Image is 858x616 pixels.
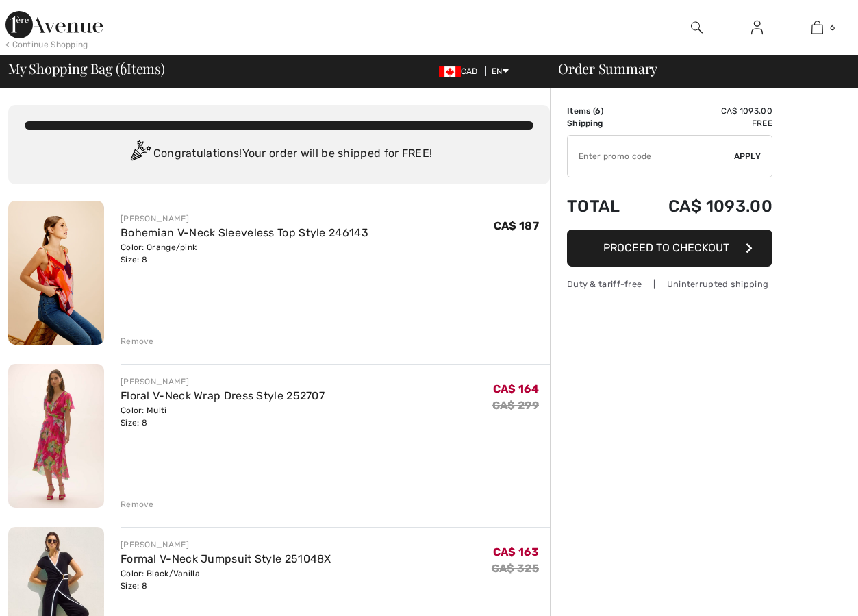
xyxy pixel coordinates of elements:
a: Sign In [740,19,774,36]
span: Proceed to Checkout [603,241,729,254]
span: CAD [439,66,483,76]
span: 6 [830,21,835,34]
span: EN [492,66,509,76]
span: Apply [734,150,761,162]
div: Order Summary [542,62,850,75]
td: Free [636,117,772,130]
div: < Continue Shopping [5,38,88,51]
div: [PERSON_NAME] [121,539,331,551]
td: CA$ 1093.00 [636,105,772,117]
img: My Bag [811,19,823,36]
div: Color: Black/Vanilla Size: 8 [121,567,331,592]
a: Floral V-Neck Wrap Dress Style 252707 [121,389,325,402]
img: 1ère Avenue [5,11,103,38]
img: search the website [691,19,703,36]
div: [PERSON_NAME] [121,375,325,388]
a: Bohemian V-Neck Sleeveless Top Style 246143 [121,226,368,239]
a: Formal V-Neck Jumpsuit Style 251048X [121,552,331,565]
s: CA$ 325 [492,562,539,575]
img: Canadian Dollar [439,66,461,77]
span: CA$ 163 [493,545,539,558]
div: Duty & tariff-free | Uninterrupted shipping [567,278,772,291]
img: Congratulation2.svg [126,140,153,168]
div: Congratulations! Your order will be shipped for FREE! [25,140,533,168]
td: CA$ 1093.00 [636,183,772,230]
span: My Shopping Bag ( Items) [8,62,165,75]
img: Floral V-Neck Wrap Dress Style 252707 [8,364,104,508]
img: Bohemian V-Neck Sleeveless Top Style 246143 [8,201,104,345]
span: CA$ 187 [494,219,539,232]
td: Shipping [567,117,636,130]
div: Remove [121,498,154,510]
td: Items ( ) [567,105,636,117]
button: Proceed to Checkout [567,230,772,267]
div: Remove [121,335,154,347]
input: Promo code [568,136,734,177]
s: CA$ 299 [492,399,539,412]
span: 6 [120,58,127,76]
span: 6 [595,106,601,116]
td: Total [567,183,636,230]
div: Color: Multi Size: 8 [121,404,325,429]
img: My Info [751,19,763,36]
div: [PERSON_NAME] [121,212,368,225]
a: 6 [787,19,846,36]
div: Color: Orange/pink Size: 8 [121,241,368,266]
span: CA$ 164 [493,382,539,395]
